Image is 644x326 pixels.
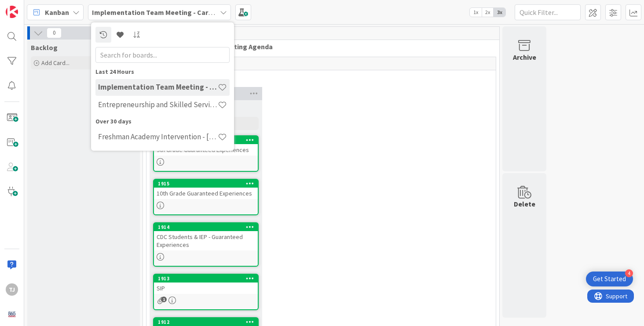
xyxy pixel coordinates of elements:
a: 19169th Grade Guaranteed Experiences [153,135,259,172]
div: Last 24 Hours [95,67,230,76]
div: 1915 [158,181,258,187]
span: 1 [161,297,167,302]
span: 1x [470,8,482,17]
span: 0 [47,28,62,38]
h4: Entrepreneurship and Skilled Services Interventions - [DATE]-[DATE] [98,100,218,109]
img: avatar [6,308,18,320]
span: Implementation Team Meeting Agenda [147,42,488,51]
div: Archive [513,52,536,62]
span: Backlog [31,43,58,52]
a: 191510th Grade Guaranteed Experiences [153,179,259,215]
span: Meeting Basics [151,72,485,81]
div: Over 30 days [95,117,230,126]
div: 1913 [154,275,258,283]
span: Support [18,1,40,12]
div: 1914 [154,223,258,231]
div: 1914CDC Students & IEP - Guaranteed Experiences [154,223,258,250]
input: Quick Filter... [515,4,581,20]
div: SIP [154,283,258,294]
div: Delete [514,199,535,209]
input: Search for boards... [95,47,230,63]
div: 10th Grade Guaranteed Experiences [154,188,258,199]
span: Add Card... [41,59,70,67]
div: CDC Students & IEP - Guaranteed Experiences [154,231,258,250]
h4: Implementation Team Meeting - Career Themed [98,83,218,91]
div: 1915 [154,180,258,188]
a: 1913SIP [153,274,259,310]
div: 1912 [158,319,258,325]
div: 1913SIP [154,275,258,294]
div: 1913 [158,275,258,282]
h4: Freshman Academy Intervention - [DATE]-[DATE] [98,132,218,141]
div: TJ [6,283,18,296]
div: 191510th Grade Guaranteed Experiences [154,180,258,199]
span: Kanban [45,7,69,18]
img: Visit kanbanzone.com [6,6,18,18]
span: 2x [482,8,494,17]
b: Implementation Team Meeting - Career Themed [92,8,246,17]
div: Open Get Started checklist, remaining modules: 4 [586,272,633,286]
div: 1912 [154,318,258,326]
span: 3x [494,8,505,17]
div: 4 [625,269,633,277]
div: Get Started [593,275,626,283]
a: 1914CDC Students & IEP - Guaranteed Experiences [153,222,259,267]
div: 1914 [158,224,258,230]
